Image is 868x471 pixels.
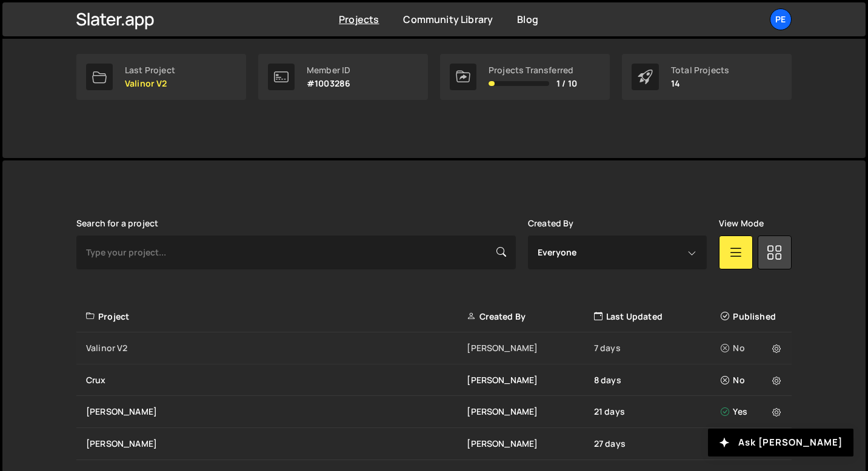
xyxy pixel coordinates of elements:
div: Project [86,311,467,323]
div: Valinor V2 [86,342,467,354]
a: Pe [770,8,792,30]
label: View Mode [719,219,764,228]
div: [PERSON_NAME] [86,438,467,450]
a: Last Project Valinor V2 [76,54,246,100]
a: Community Library [403,13,493,26]
div: Last Project [125,65,175,75]
a: [PERSON_NAME] [PERSON_NAME] 21 days Yes [76,396,792,428]
div: [PERSON_NAME] [467,342,593,354]
div: No [721,374,784,386]
div: [PERSON_NAME] [86,406,467,418]
div: Created By [467,311,593,323]
div: Last Updated [594,311,721,323]
div: [PERSON_NAME] [467,438,593,450]
a: Valinor V2 [PERSON_NAME] 7 days No [76,332,792,364]
div: 8 days [594,374,721,386]
label: Search for a project [76,219,158,228]
div: Member ID [307,65,350,75]
a: Projects [339,13,379,26]
div: [PERSON_NAME] [467,406,593,418]
p: Valinor V2 [125,79,175,88]
label: Created By [528,219,574,228]
a: Crux [PERSON_NAME] 8 days No [76,364,792,397]
p: 14 [671,79,729,88]
div: 7 days [594,342,721,354]
div: 27 days [594,438,721,450]
button: Ask [PERSON_NAME] [708,429,853,456]
div: Yes [721,406,784,418]
div: [PERSON_NAME] [467,374,593,386]
div: Crux [86,374,467,386]
p: #1003286 [307,79,350,88]
div: Published [721,311,784,323]
input: Type your project... [76,236,516,269]
div: Total Projects [671,65,729,75]
a: [PERSON_NAME] [PERSON_NAME] 27 days No [76,428,792,460]
a: Blog [517,13,538,26]
div: No [721,342,784,354]
span: 1 / 10 [556,79,577,88]
div: 21 days [594,406,721,418]
div: Projects Transferred [489,65,577,75]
